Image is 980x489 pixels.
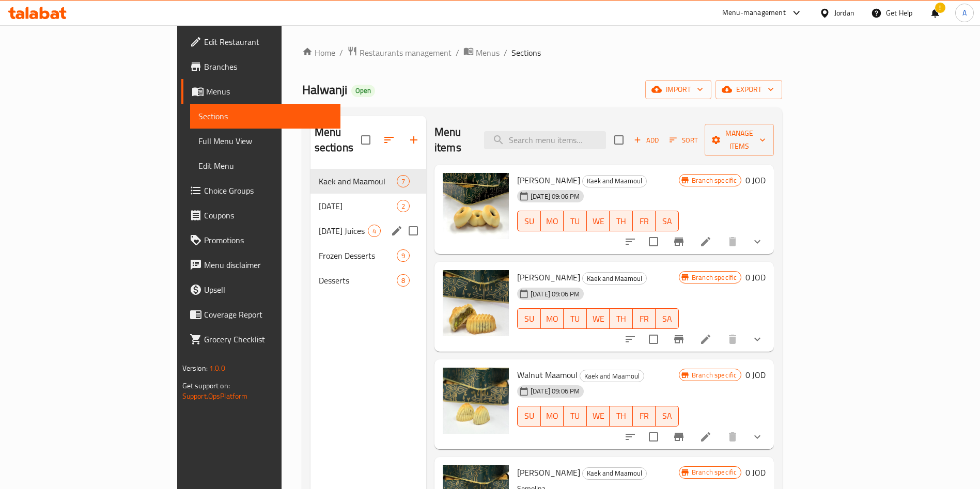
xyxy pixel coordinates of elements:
[751,235,764,248] svg: Show Choices
[713,127,766,153] span: Manage items
[456,46,459,59] li: /
[630,132,663,148] button: Add
[614,311,629,326] span: TH
[204,36,333,48] span: Edit Restaurant
[688,273,741,282] span: Branch specific
[688,370,741,380] span: Branch specific
[610,308,633,329] button: TH
[397,251,409,261] span: 9
[568,408,583,423] span: TU
[699,235,712,248] a: Edit menu item
[310,243,426,268] div: Frozen Desserts9
[181,79,341,104] a: Menus
[389,223,405,239] button: edit
[834,7,854,19] div: Jordan
[715,80,782,99] button: export
[181,302,341,327] a: Coverage Report
[526,289,584,299] span: [DATE] 09:06 PM
[564,211,587,231] button: TU
[181,327,341,352] a: Grocery Checklist
[564,406,587,427] button: TU
[397,201,409,211] span: 2
[319,249,397,262] span: Frozen Desserts
[397,175,410,187] div: items
[637,214,652,229] span: FR
[517,172,580,188] span: [PERSON_NAME]
[699,333,712,345] a: Edit menu item
[583,175,646,187] span: Kaek and Maamoul
[688,467,741,477] span: Branch specific
[204,184,333,197] span: Choice Groups
[511,46,541,59] span: Sections
[397,177,409,186] span: 7
[699,431,712,443] a: Edit menu item
[181,54,341,79] a: Branches
[351,86,375,95] span: Open
[666,424,691,449] button: Branch-specific-item
[962,7,967,19] span: A
[618,327,643,352] button: sort-choices
[582,272,647,285] div: Kaek and Maamoul
[705,124,774,156] button: Manage items
[204,234,333,246] span: Promotions
[526,386,584,396] span: [DATE] 09:06 PM
[198,135,333,147] span: Full Menu View
[434,124,472,155] h2: Menu items
[182,389,248,403] a: Support.OpsPlatform
[545,311,560,326] span: MO
[745,424,770,449] button: show more
[632,134,660,146] span: Add
[608,129,630,151] span: Select section
[643,231,664,253] span: Select to update
[397,200,410,212] div: items
[522,408,536,423] span: SU
[526,192,584,201] span: [DATE] 09:06 PM
[637,408,652,423] span: FR
[645,80,711,99] button: import
[204,259,333,271] span: Menu disclaimer
[618,424,643,449] button: sort-choices
[517,270,580,285] span: [PERSON_NAME]
[667,132,701,148] button: Sort
[463,46,500,59] a: Menus
[568,311,583,326] span: TU
[660,408,675,423] span: SA
[190,153,341,178] a: Edit Menu
[517,465,580,480] span: [PERSON_NAME]
[302,46,783,59] nav: breadcrumb
[745,173,766,187] h6: 0 JOD
[198,160,333,172] span: Edit Menu
[319,274,397,287] span: Desserts
[587,406,610,427] button: WE
[720,327,745,352] button: delete
[204,209,333,222] span: Coupons
[591,214,606,229] span: WE
[181,29,341,54] a: Edit Restaurant
[660,311,675,326] span: SA
[517,367,578,383] span: Walnut Maamoul
[209,361,225,375] span: 1.0.0
[517,406,540,427] button: SU
[591,408,606,423] span: WE
[666,327,691,352] button: Branch-specific-item
[643,328,664,350] span: Select to update
[517,308,540,329] button: SU
[182,379,230,392] span: Get support on:
[724,83,774,96] span: export
[745,270,766,285] h6: 0 JOD
[351,85,375,97] div: Open
[656,406,679,427] button: SA
[633,308,656,329] button: FR
[206,85,333,98] span: Menus
[181,178,341,203] a: Choice Groups
[522,214,536,229] span: SU
[476,46,500,59] span: Menus
[190,129,341,153] a: Full Menu View
[614,408,629,423] span: TH
[670,134,698,146] span: Sort
[347,46,452,59] a: Restaurants management
[198,110,333,122] span: Sections
[443,368,509,434] img: Walnut Maamoul
[654,83,703,96] span: import
[377,128,401,152] span: Sort sections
